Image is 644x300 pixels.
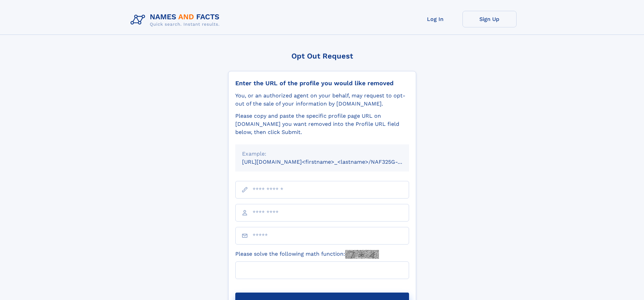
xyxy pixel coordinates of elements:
[228,52,416,60] div: Opt Out Request
[235,79,409,87] div: Enter the URL of the profile you would like removed
[242,150,402,158] div: Example:
[242,159,422,165] small: [URL][DOMAIN_NAME]<firstname>_<lastname>/NAF325G-xxxxxxxx
[408,11,462,27] a: Log In
[235,250,379,259] label: Please solve the following math function:
[235,112,409,136] div: Please copy and paste the specific profile page URL on [DOMAIN_NAME] you want removed into the Pr...
[235,92,409,108] div: You, or an authorized agent on your behalf, may request to opt-out of the sale of your informatio...
[128,11,225,29] img: Logo Names and Facts
[462,11,517,27] a: Sign Up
